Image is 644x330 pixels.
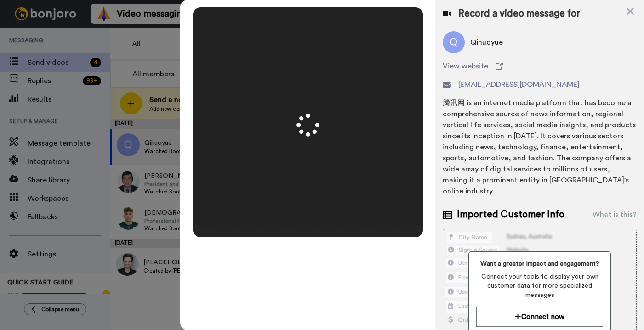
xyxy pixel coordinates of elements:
[443,61,488,72] span: View website
[443,61,637,72] a: View website
[443,97,637,197] div: 腾讯网 is an internet media platform that has become a comprehensive source of news information, reg...
[593,209,637,220] div: What is this?
[458,79,580,90] span: [EMAIL_ADDRESS][DOMAIN_NAME]
[476,259,603,268] span: Want a greater impact and engagement?
[476,272,603,300] span: Connect your tools to display your own customer data for more specialized messages
[457,208,564,222] span: Imported Customer Info
[476,307,603,327] button: Connect now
